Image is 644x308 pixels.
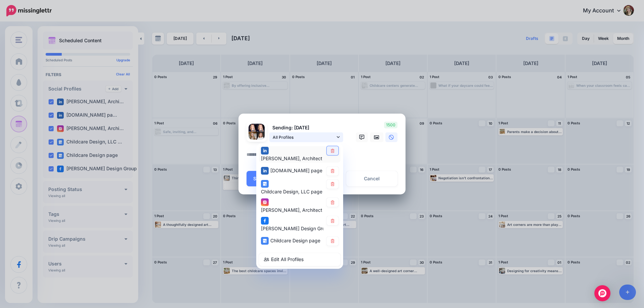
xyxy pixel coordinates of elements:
img: 1557244110365-82271.png [249,124,257,132]
div: Open Intercom Messenger [594,285,610,301]
span: Schedule [253,176,275,181]
img: instagram-square.png [261,198,269,206]
a: Edit All Profiles [259,253,340,266]
p: Sending: [DATE] [269,124,343,132]
img: google_business-square.png [261,237,269,245]
span: Childcare Design, LLC page [261,189,322,194]
span: Childcare Design page [270,238,320,243]
span: All Profiles [273,134,335,141]
span: 1500 [384,122,397,128]
img: linkedin-square.png [261,147,269,155]
span: [PERSON_NAME], Architect account [261,207,341,213]
img: google_business-square.png [261,180,269,188]
span: [PERSON_NAME] Design Group LLC page [261,226,354,231]
img: facebook-square.png [261,217,269,225]
img: ACg8ocIlCG6dA0v2ciFHIjlwobABclKltGAGlCuJQJYiSLnFdS_-Nb_2s96-c-82275.png [257,132,265,140]
a: All Profiles [269,132,343,142]
img: linkedin-square.png [261,167,269,175]
img: 1557244110365-82271.png [257,124,265,132]
img: 405530429_330392223058702_7599732348348111188_n-bsa142292.jpg [249,132,257,140]
span: [DOMAIN_NAME] page [270,168,322,173]
span: [PERSON_NAME], Architect feed [261,156,334,161]
a: Cancel [346,171,397,186]
button: Schedule [247,171,288,186]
